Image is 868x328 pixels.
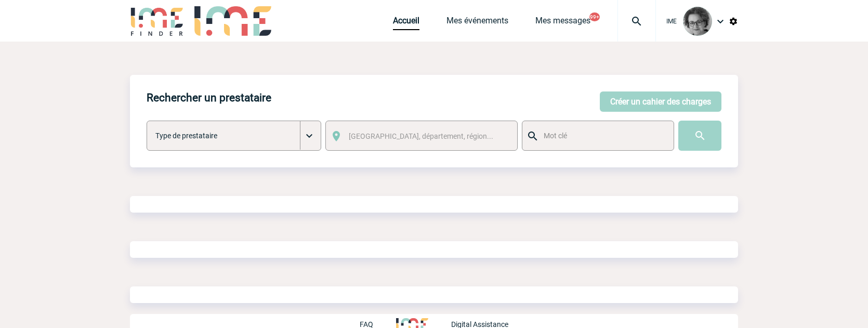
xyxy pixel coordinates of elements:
[130,6,184,36] img: IME-Finder
[535,16,590,30] a: Mes messages
[393,16,419,30] a: Accueil
[349,132,493,140] span: [GEOGRAPHIC_DATA], département, région...
[683,7,712,36] img: 101028-0.jpg
[589,12,600,21] button: 99+
[678,121,721,151] input: Submit
[147,91,271,104] h4: Rechercher un prestataire
[541,129,664,142] input: Mot clé
[446,16,508,30] a: Mes événements
[666,18,677,25] span: IME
